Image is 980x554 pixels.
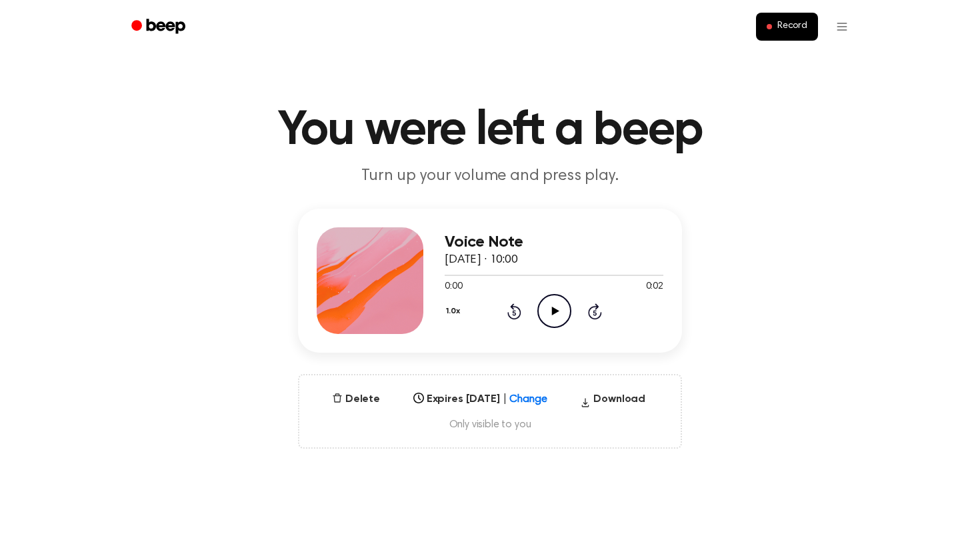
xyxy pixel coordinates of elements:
[445,233,663,251] h3: Voice Note
[315,418,665,431] span: Only visible to you
[234,165,746,187] p: Turn up your volume and press play.
[756,13,818,41] button: Record
[122,14,197,40] a: Beep
[445,254,518,266] span: [DATE] · 10:00
[327,391,385,407] button: Delete
[826,11,858,43] button: Open menu
[445,300,465,323] button: 1.0x
[575,391,651,413] button: Download
[777,21,807,33] span: Record
[149,107,831,155] h1: You were left a beep
[646,280,663,294] span: 0:02
[445,280,462,294] span: 0:00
